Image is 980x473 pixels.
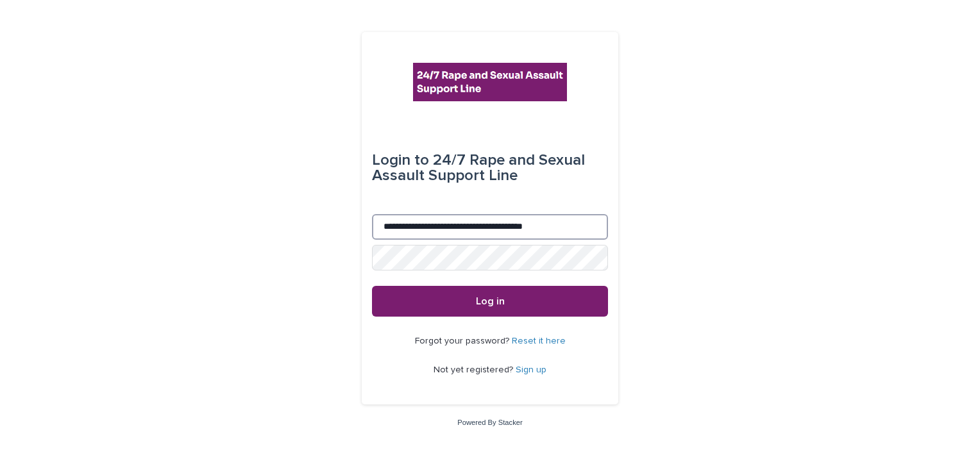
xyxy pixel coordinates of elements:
span: Log in [476,296,505,306]
img: rhQMoQhaT3yELyF149Cw [413,63,567,101]
div: 24/7 Rape and Sexual Assault Support Line [372,142,608,194]
span: Login to [372,153,429,168]
a: Sign up [516,365,546,374]
a: Powered By Stacker [457,419,522,426]
span: Forgot your password? [415,336,512,345]
span: Not yet registered? [434,365,516,374]
a: Reset it here [512,336,566,345]
button: Log in [372,286,608,317]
